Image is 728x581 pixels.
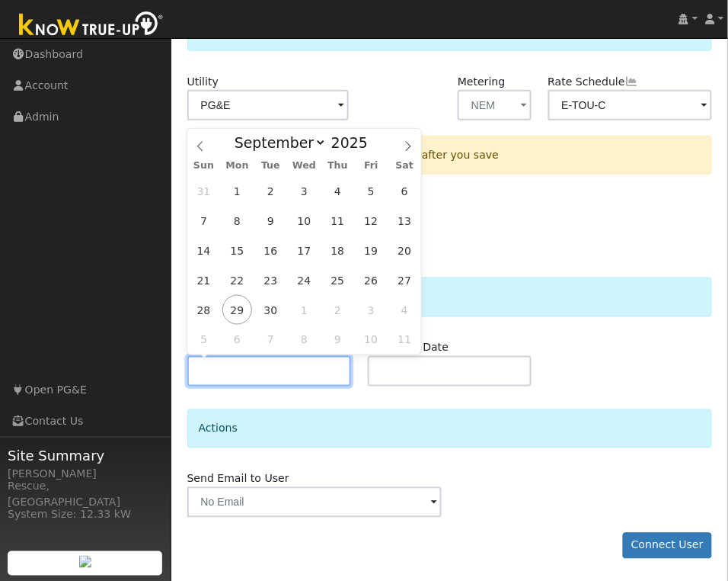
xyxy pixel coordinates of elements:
select: Month [227,133,327,152]
span: Tue [254,161,288,171]
span: September 3, 2025 [289,176,319,206]
span: September 14, 2025 [189,236,219,265]
span: Sun [187,161,221,171]
span: September 17, 2025 [289,236,319,265]
label: Rate Schedule [548,74,639,90]
div: Settings [187,278,713,316]
label: Utility [187,74,219,90]
label: Send Email to User [187,471,289,487]
span: October 6, 2025 [222,325,252,355]
span: October 8, 2025 [289,325,319,355]
span: October 3, 2025 [356,295,386,325]
span: October 4, 2025 [390,295,420,325]
span: September 26, 2025 [356,265,386,295]
span: October 2, 2025 [323,295,353,325]
span: September 23, 2025 [256,265,286,295]
span: September 10, 2025 [289,206,319,236]
span: Fri [354,161,388,171]
span: September 13, 2025 [390,206,420,236]
span: September 19, 2025 [356,236,386,265]
span: September 28, 2025 [189,295,219,325]
span: September 2, 2025 [256,176,286,206]
span: September 22, 2025 [222,265,252,295]
span: Sat [388,161,421,171]
span: September 4, 2025 [323,176,353,206]
label: Metering [458,74,506,90]
span: September 25, 2025 [323,265,353,295]
img: retrieve [79,556,91,568]
span: September 12, 2025 [356,206,386,236]
div: Actions [187,409,713,448]
button: Connect User [623,533,713,559]
span: October 10, 2025 [356,325,386,355]
span: September 20, 2025 [390,236,420,265]
span: September 9, 2025 [256,206,286,236]
span: October 9, 2025 [323,325,353,355]
div: [PERSON_NAME] [8,466,163,482]
button: NEM [458,90,532,120]
span: October 7, 2025 [256,325,286,355]
span: September 1, 2025 [222,176,252,206]
span: September 29, 2025 [222,295,252,325]
span: Mon [221,161,254,171]
input: Year [327,134,382,151]
span: Thu [321,161,354,171]
input: Select a Utility [187,90,349,120]
span: October 11, 2025 [390,325,420,355]
span: September 11, 2025 [323,206,353,236]
span: September 18, 2025 [323,236,353,265]
span: August 31, 2025 [189,176,219,206]
span: September 8, 2025 [222,206,252,236]
span: September 27, 2025 [390,265,420,295]
span: September 30, 2025 [256,295,286,325]
span: September 24, 2025 [289,265,319,295]
span: September 16, 2025 [256,236,286,265]
input: No Email [187,487,442,518]
div: You will be redirected to connect PG&E after you save [199,136,712,175]
span: Wed [288,161,321,171]
span: Site Summary [8,445,163,466]
img: Know True-Up [11,8,171,43]
div: System Size: 12.33 kW [8,506,163,522]
span: September 6, 2025 [390,176,420,206]
span: October 1, 2025 [289,295,319,325]
span: September 15, 2025 [222,236,252,265]
span: September 7, 2025 [189,206,219,236]
span: October 5, 2025 [189,325,219,355]
div: Rescue, [GEOGRAPHIC_DATA] [8,478,163,510]
span: September 21, 2025 [189,265,219,295]
span: September 5, 2025 [356,176,386,206]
